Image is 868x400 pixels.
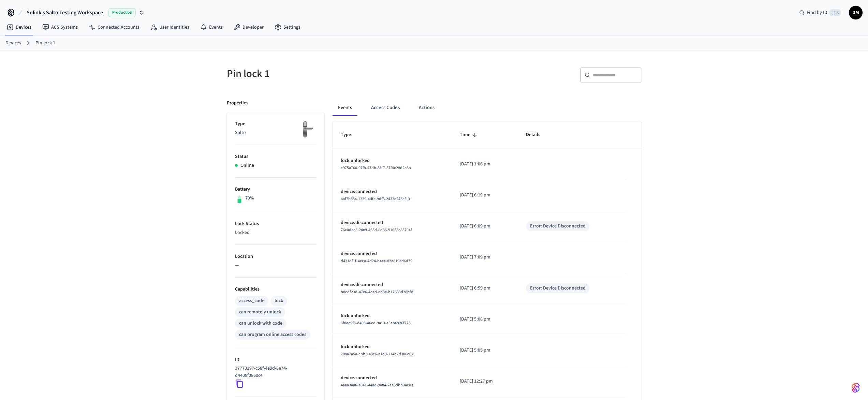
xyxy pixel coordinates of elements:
[341,227,412,233] span: 76e0dac5-24e9-465d-8d36-91053c83794f
[235,186,316,193] p: Battery
[460,347,510,354] p: [DATE] 5:05 pm
[460,316,510,323] p: [DATE] 5:08 pm
[235,253,316,260] p: Location
[227,67,430,81] h5: Pin lock 1
[341,281,443,288] p: device.disconnected
[235,286,316,293] p: Capabilities
[228,21,269,33] a: Developer
[37,21,83,33] a: ACS Systems
[235,365,313,379] p: 37770197-c58f-4e9d-8e74-d4408f0860c4
[526,130,549,140] span: Details
[240,162,254,169] p: Online
[460,223,510,230] p: [DATE] 6:09 pm
[341,351,413,357] span: 208a7a5a-cbb3-48c6-a1d9-114b7d306c02
[227,100,248,107] p: Properties
[333,100,642,116] div: ant example
[235,229,316,236] p: Locked
[460,161,510,168] p: [DATE] 1:06 pm
[235,356,316,364] p: ID
[850,6,862,19] span: DM
[239,320,282,327] div: can unlock with code
[1,21,37,33] a: Devices
[341,374,443,382] p: device.connected
[239,297,264,305] div: access_code
[341,258,412,264] span: d431df1f-4eca-4d24-b4aa-82a819ed6d79
[145,21,195,33] a: User Identities
[460,378,510,385] p: [DATE] 12:27 pm
[341,130,360,140] span: Type
[460,192,510,199] p: [DATE] 6:19 pm
[239,331,306,338] div: can program online access codes
[530,223,586,230] div: Error: Device Disconnected
[27,9,103,17] span: Solink's Salto Testing Workspace
[341,312,443,320] p: lock.unlocked
[245,195,254,202] p: 70%
[235,120,316,128] p: Type
[269,21,306,33] a: Settings
[460,130,479,140] span: Time
[333,100,357,116] button: Events
[341,196,410,202] span: aaf7b684-1229-4dfe-9df3-2432e243af13
[341,188,443,195] p: device.connected
[341,343,443,351] p: lock.unlocked
[235,129,316,136] p: Salto
[235,220,316,227] p: Lock Status
[235,153,316,160] p: Status
[108,8,136,17] span: Production
[460,285,510,292] p: [DATE] 6:59 pm
[829,9,841,16] span: ⌘ K
[5,40,21,47] a: Devices
[341,250,443,257] p: device.connected
[83,21,145,33] a: Connected Accounts
[341,219,443,226] p: device.disconnected
[366,100,405,116] button: Access Codes
[794,6,846,19] div: Find by ID⌘ K
[341,382,413,388] span: 4aaa3aa6-e041-44ad-9a84-2ea6dbb34ce3
[299,120,316,138] img: salto_escutcheon_pin
[275,297,283,305] div: lock
[807,9,827,16] span: Find by ID
[195,21,228,33] a: Events
[849,6,863,19] button: DM
[341,320,411,326] span: 6f8ec9f6-d495-46cd-9a13-e3ab6926f728
[341,157,443,164] p: lock.unlocked
[413,100,440,116] button: Actions
[460,254,510,261] p: [DATE] 7:09 pm
[530,285,586,292] div: Error: Device Disconnected
[35,40,55,47] a: Pin lock 1
[852,382,860,393] img: SeamLogoGradient.69752ec5.svg
[239,309,281,316] div: can remotely unlock
[341,289,413,295] span: b8cdf23d-47e6-4ced-ab8e-b17633d28bfd
[341,165,411,171] span: e975a760-97f9-47db-8f17-37f4e28d2a6b
[235,262,316,269] p: —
